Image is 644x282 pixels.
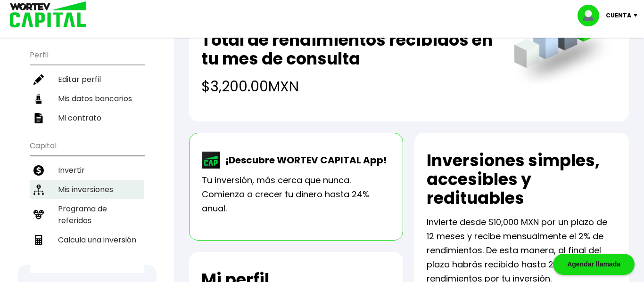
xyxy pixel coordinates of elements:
[30,135,144,273] ul: Capital
[30,44,144,128] ul: Perfil
[30,230,144,250] a: Calcula una inversión
[606,8,631,23] p: Cuenta
[578,5,606,26] img: profile-image
[33,209,44,220] img: recomiendanos-icon.9b8e9327.svg
[30,70,144,89] a: Editar perfil
[221,153,387,167] p: ¡Descubre WORTEV CAPITAL App!
[30,161,144,180] a: Invertir
[201,76,495,97] h4: $3,200.00 MXN
[30,108,144,128] a: Mi contrato
[30,180,144,199] a: Mis inversiones
[553,254,635,275] div: Agendar llamada
[33,235,44,245] img: calculadora-icon.17d418c4.svg
[427,151,617,208] h2: Inversiones simples, accesibles y redituables
[33,94,44,104] img: datos-icon.10cf9172.svg
[202,173,391,216] p: Tu inversión, más cerca que nunca. Comienza a crecer tu dinero hasta 24% anual.
[33,113,44,123] img: contrato-icon.f2db500c.svg
[33,165,44,176] img: invertir-icon.b3b967d7.svg
[33,185,44,195] img: inversiones-icon.6695dc30.svg
[201,31,495,68] h2: Total de rendimientos recibidos en tu mes de consulta
[30,199,144,230] a: Programa de referidos
[631,14,644,17] img: icon-down
[30,89,144,108] a: Mis datos bancarios
[202,152,221,169] img: wortev-capital-app-icon
[33,74,44,85] img: editar-icon.952d3147.svg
